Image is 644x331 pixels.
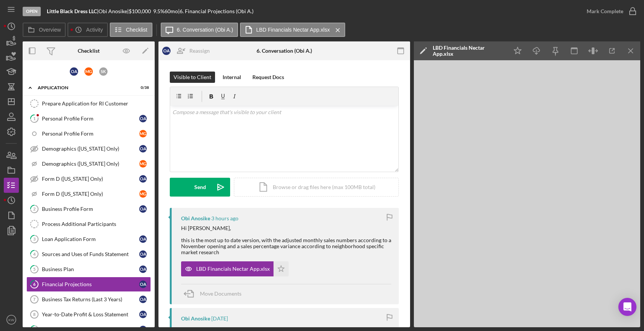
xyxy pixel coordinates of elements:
text: KW [8,318,14,322]
div: Mark Complete [587,4,623,19]
tspan: 1 [33,116,35,121]
div: O A [139,175,147,183]
span: Move Documents [200,290,241,297]
div: O A [70,67,78,76]
tspan: 3 [33,236,35,241]
a: 6Financial ProjectionsOA [26,277,151,292]
a: Process Additional Participants [26,217,151,232]
div: Prepare Application for RI Customer [42,101,151,107]
div: Business Plan [42,266,139,272]
a: 8Year-to-Date Profit & Loss StatementOA [26,307,151,322]
div: Personal Profile Form [42,116,139,122]
div: O A [139,250,147,258]
div: Obi Anosike [181,215,210,221]
div: Hi [PERSON_NAME], this is the most up to date version, with the adjusted monthly sales numbers ac... [181,225,391,255]
div: Demographics ([US_STATE] Only) [42,161,139,167]
label: 6. Conversation (Obi A.) [177,27,233,33]
div: | [47,8,98,14]
tspan: 8 [33,312,35,317]
div: O A [139,145,147,153]
div: Application [38,85,130,90]
div: LBD Financials Nectar App.xlsx [196,266,270,272]
div: Obi Anosike | [98,8,129,14]
div: Request Docs [252,72,284,83]
button: Overview [23,23,66,37]
div: O A [139,115,147,122]
time: 2025-09-08 17:19 [211,215,238,221]
div: M G [85,67,93,76]
div: Sources and Uses of Funds Statement [42,251,139,257]
button: 6. Conversation (Obi A.) [161,23,238,37]
button: Request Docs [249,72,288,83]
button: Visible to Client [170,72,215,83]
div: M G [139,160,147,168]
b: Little Black Dress LLC [47,8,97,14]
a: 5Business PlanOA [26,262,151,277]
div: O A [139,235,147,243]
a: 7Business Tax Returns (Last 3 Years)OA [26,292,151,307]
iframe: Document Preview [414,60,640,327]
div: | 6. Financial Projections (Obi A.) [178,8,254,14]
tspan: 7 [33,297,35,302]
button: LBD Financials Nectar App.xlsx [181,261,289,276]
div: Visible to Client [174,72,211,83]
div: Business Profile Form [42,206,139,212]
button: Internal [219,72,245,83]
div: S K [99,67,108,76]
label: Activity [86,27,103,33]
div: Personal Profile Form [42,131,139,137]
button: Send [170,178,230,197]
button: LBD Financials Nectar App.xlsx [240,23,345,37]
a: 2Business Profile FormOA [26,201,151,217]
time: 2025-09-03 17:02 [211,316,228,322]
button: OAReassign [158,43,217,58]
div: 60 mo [164,8,178,14]
span: $100,000 [129,8,151,14]
tspan: 4 [33,252,36,256]
div: O A [139,205,147,213]
div: Open Intercom Messenger [618,298,636,316]
div: Open [23,7,41,16]
a: 4Sources and Uses of Funds StatementOA [26,247,151,262]
button: Checklist [110,23,152,37]
a: 1Personal Profile FormOA [26,111,151,126]
div: O A [139,265,147,273]
a: 3Loan Application FormOA [26,232,151,247]
a: Form D ([US_STATE] Only)MG [26,186,151,201]
a: Prepare Application for RI Customer [26,96,151,111]
div: 9.5 % [153,8,164,14]
tspan: 2 [33,206,35,211]
a: Personal Profile FormMG [26,126,151,141]
div: Reassign [189,43,210,58]
div: M G [139,130,147,137]
div: Form D ([US_STATE] Only) [42,176,139,182]
div: Obi Anosike [181,316,210,322]
button: Mark Complete [579,4,640,19]
label: Checklist [126,27,148,33]
label: LBD Financials Nectar App.xlsx [256,27,330,33]
div: Year-to-Date Profit & Loss Statement [42,311,139,317]
div: O A [139,296,147,303]
div: O A [139,281,147,288]
button: Move Documents [181,284,249,303]
button: Activity [68,23,108,37]
div: Financial Projections [42,281,139,287]
div: Business Tax Returns (Last 3 Years) [42,296,139,302]
tspan: 5 [33,267,35,272]
div: Checklist [78,48,100,54]
div: Send [194,178,206,197]
div: M G [139,190,147,198]
tspan: 6 [33,282,36,287]
div: Form D ([US_STATE] Only) [42,191,139,197]
div: Demographics ([US_STATE] Only) [42,146,139,152]
div: Process Additional Participants [42,221,151,227]
div: O A [139,311,147,318]
div: O A [162,47,171,55]
div: Internal [223,72,241,83]
a: Form D ([US_STATE] Only)OA [26,171,151,186]
div: 0 / 38 [135,85,149,90]
div: Loan Application Form [42,236,139,242]
div: LBD Financials Nectar App.xlsx [433,45,504,57]
a: Demographics ([US_STATE] Only)OA [26,141,151,156]
a: Demographics ([US_STATE] Only)MG [26,156,151,171]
